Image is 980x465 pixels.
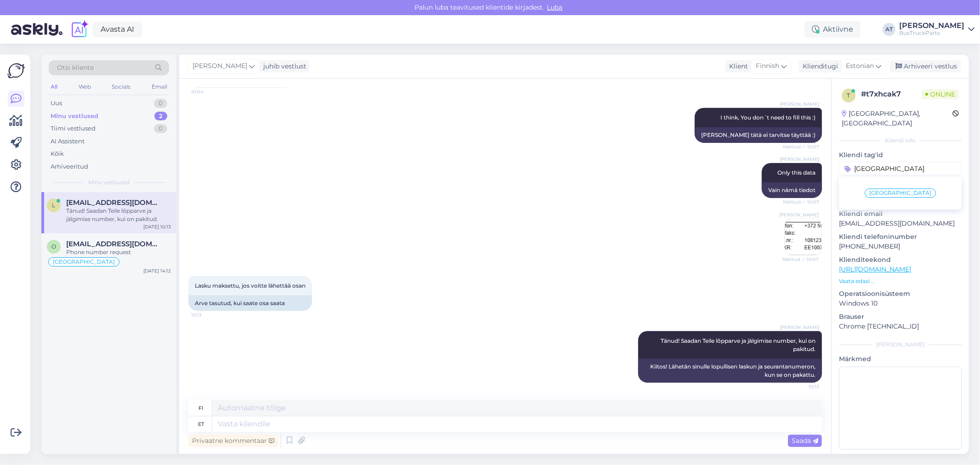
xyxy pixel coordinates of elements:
[725,62,748,71] div: Klient
[52,202,56,209] span: l
[77,81,93,93] div: Web
[695,127,822,143] div: [PERSON_NAME] tätä ei tarvitse täyttää :)
[154,112,167,121] div: 2
[154,99,167,108] div: 0
[154,124,167,133] div: 0
[783,143,819,150] span: Nähtud ✓ 10:07
[51,149,64,159] div: Kõik
[110,81,132,93] div: Socials
[195,282,306,289] span: Lasku maksettu, jos voitte lähettää osan
[839,354,962,364] p: Märkmed
[51,112,98,121] div: Minu vestlused
[66,198,162,207] span: lahden.autotekniikka@gmail.com
[839,265,911,273] a: [URL][DOMAIN_NAME]
[792,437,818,445] span: Saada
[70,20,89,39] img: explore-ai
[839,162,962,176] input: Lisa tag
[847,92,850,99] span: t
[780,156,819,163] span: [PERSON_NAME]
[779,211,819,218] span: [PERSON_NAME]
[756,61,779,71] span: Finnish
[66,248,171,256] div: Phone number request
[66,207,171,223] div: Tänud! Saadan Teile lõpparve ja jälgimise number, kui on pakitud.
[839,136,962,145] div: Kliendi info
[842,109,952,128] div: [GEOGRAPHIC_DATA], [GEOGRAPHIC_DATA]
[804,21,861,38] div: Aktiivne
[720,114,816,121] span: I think, You don´t need to fill this :)
[899,22,964,29] div: [PERSON_NAME]
[899,22,974,37] a: [PERSON_NAME]BusTruckParts
[861,89,922,100] div: # t7xhcak7
[638,359,822,383] div: Kiitos! Lähetän sinulle lopullisen laskun ja seurantanumeron, kun se on pakattu.
[143,223,171,230] div: [DATE] 10:13
[193,61,247,71] span: [PERSON_NAME]
[188,435,278,447] div: Privaatne kommentaar
[544,3,566,11] span: Luba
[191,88,226,95] span: 10:04
[661,337,817,352] span: Tänud! Saadan Teile lõpparve ja jälgimise number, kui on pakitud.
[191,312,226,318] span: 10:13
[57,63,94,73] span: Otsi kliente
[49,81,59,93] div: All
[51,137,85,146] div: AI Assistent
[839,219,962,228] p: [EMAIL_ADDRESS][DOMAIN_NAME]
[846,61,874,71] span: Estonian
[839,242,962,251] p: [PHONE_NUMBER]
[51,124,96,133] div: Tiimi vestlused
[785,219,821,255] img: Attachment
[53,259,115,265] span: [GEOGRAPHIC_DATA]
[839,312,962,322] p: Brauser
[88,178,130,187] span: Minu vestlused
[883,23,895,36] div: AT
[869,190,931,196] span: [GEOGRAPHIC_DATA]
[780,324,819,331] span: [PERSON_NAME]
[777,169,816,176] span: Only this data
[783,198,819,205] span: Nähtud ✓ 10:07
[51,243,56,250] span: O
[7,62,25,79] img: Askly Logo
[839,322,962,331] p: Chrome [TECHNICAL_ID]
[839,255,962,265] p: Klienditeekond
[780,101,819,108] span: [PERSON_NAME]
[839,209,962,219] p: Kliendi email
[782,256,819,263] span: Nähtud ✓ 10:07
[188,295,312,311] div: Arve tasutud, kui saate osa saata
[785,383,819,390] span: 10:13
[839,232,962,242] p: Kliendi telefoninumber
[899,29,964,37] div: BusTruckParts
[51,99,62,108] div: Uus
[150,81,169,93] div: Email
[143,267,171,274] div: [DATE] 14:12
[839,299,962,308] p: Windows 10
[799,62,838,71] div: Klienditugi
[198,416,204,432] div: et
[890,60,961,73] div: Arhiveeri vestlus
[839,277,962,285] p: Vaata edasi ...
[51,162,88,171] div: Arhiveeritud
[93,22,142,37] a: Avasta AI
[922,89,959,99] span: Online
[839,340,962,349] div: [PERSON_NAME]
[199,400,204,416] div: fi
[66,240,162,248] span: Officina2@datrading.it
[839,289,962,299] p: Operatsioonisüsteem
[839,150,962,160] p: Kliendi tag'id
[260,62,306,71] div: juhib vestlust
[762,182,822,198] div: Vain nämä tiedot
